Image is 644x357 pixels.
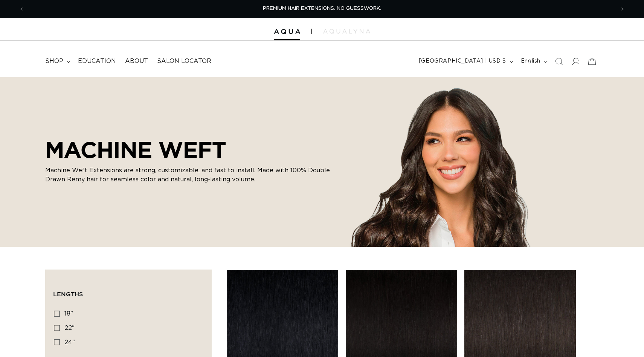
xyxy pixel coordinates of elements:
summary: Search [551,53,567,70]
span: 24" [64,339,75,345]
span: PREMIUM HAIR EXTENSIONS. NO GUESSWORK. [263,6,381,11]
span: 18" [64,311,73,317]
span: About [125,57,148,65]
button: Previous announcement [13,2,30,16]
a: Salon Locator [153,53,216,70]
span: Education [78,57,116,65]
span: 22" [64,325,75,331]
button: Next announcement [614,2,631,16]
summary: Lengths (0 selected) [53,277,204,305]
span: Lengths [53,291,83,297]
img: aqualyna.com [323,29,370,34]
button: [GEOGRAPHIC_DATA] | USD $ [414,54,516,69]
span: shop [45,57,63,65]
button: English [516,54,551,69]
span: Salon Locator [157,57,211,65]
img: Aqua Hair Extensions [274,29,300,34]
a: About [121,53,153,70]
p: Machine Weft Extensions are strong, customizable, and fast to install. Made with 100% Double Draw... [45,166,331,184]
summary: shop [41,53,73,70]
span: English [521,57,540,65]
h2: MACHINE WEFT [45,136,331,163]
a: Education [73,53,121,70]
span: [GEOGRAPHIC_DATA] | USD $ [419,57,506,65]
